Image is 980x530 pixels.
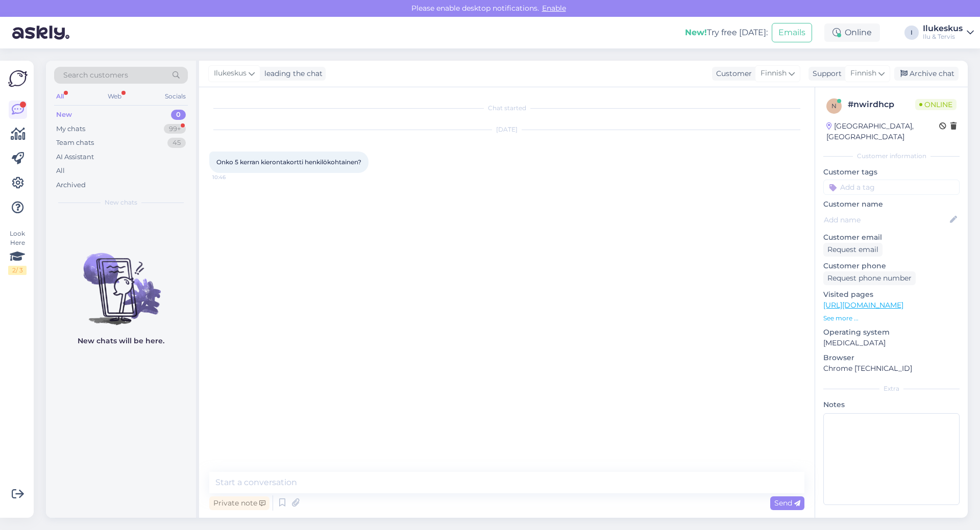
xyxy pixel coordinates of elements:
div: Request email [823,243,883,257]
p: Customer email [823,232,960,243]
div: Online [824,23,880,42]
div: All [54,90,66,103]
p: See more ... [823,314,960,323]
span: Enable [539,4,569,13]
div: Socials [163,90,188,103]
img: Askly Logo [8,69,28,88]
div: Try free [DATE]: [685,27,768,39]
p: Customer phone [823,261,960,271]
div: My chats [56,124,85,134]
b: New! [685,28,707,37]
div: Request phone number [823,271,916,285]
div: leading the chat [260,68,323,79]
span: Search customers [63,70,128,81]
p: New chats will be here. [78,336,164,346]
p: Chrome [TECHNICAL_ID] [823,363,960,374]
div: Chat started [209,104,804,113]
div: 2 / 3 [8,266,27,275]
span: Send [774,498,800,508]
p: Operating system [823,327,960,338]
div: Archive chat [894,67,959,81]
div: New [56,110,72,120]
span: Onko 5 kerran kierontakortti henkilökohtainen? [216,158,361,166]
div: Team chats [56,138,94,148]
div: Ilu & Tervis [923,33,963,41]
span: New chats [105,198,137,207]
p: Browser [823,352,960,363]
div: [GEOGRAPHIC_DATA], [GEOGRAPHIC_DATA] [826,121,939,142]
a: IlukeskusIlu & Tervis [923,24,974,41]
div: Ilukeskus [923,24,963,33]
div: Support [808,68,842,79]
span: 10:46 [212,173,251,181]
input: Add name [824,214,948,225]
div: Archived [56,180,86,190]
div: [DATE] [209,125,804,134]
p: Notes [823,399,960,410]
div: 45 [167,138,186,148]
button: Emails [772,23,812,42]
a: [URL][DOMAIN_NAME] [823,300,903,310]
span: Finnish [761,68,787,79]
p: Customer tags [823,167,960,178]
p: Visited pages [823,289,960,300]
div: Web [106,90,124,103]
div: Look Here [8,229,27,275]
p: [MEDICAL_DATA] [823,338,960,348]
div: Customer information [823,152,960,161]
img: No chats [46,235,196,326]
div: Private note [209,496,269,510]
span: Finnish [850,68,876,79]
div: 0 [171,110,186,120]
span: Online [915,99,957,110]
input: Add a tag [823,180,960,195]
p: Customer name [823,199,960,210]
span: n [831,102,837,110]
div: Extra [823,384,960,393]
div: All [56,166,65,176]
div: Customer [712,68,752,79]
div: I [904,26,919,40]
div: AI Assistant [56,152,94,162]
div: # nwirdhcp [848,98,915,111]
span: Ilukeskus [214,68,247,79]
div: 99+ [164,124,186,134]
